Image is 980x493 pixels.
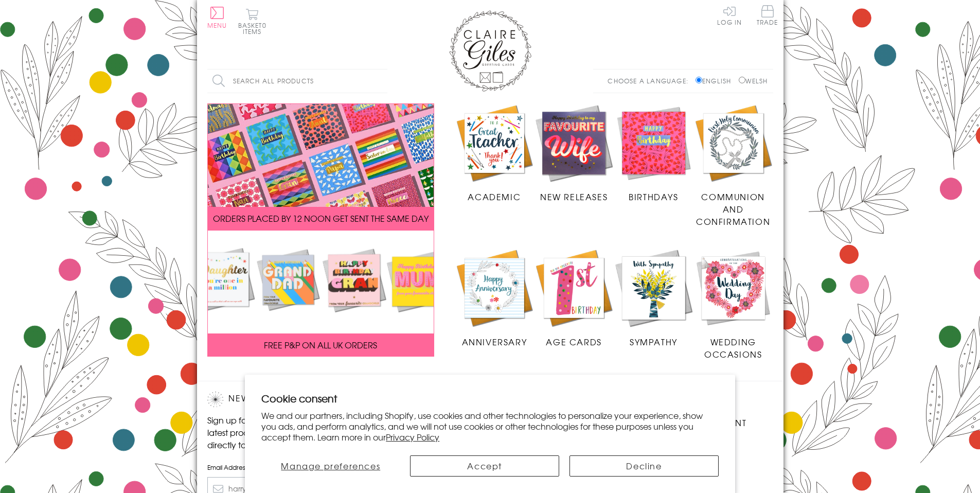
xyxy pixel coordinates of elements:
a: Academic [455,103,534,203]
button: Decline [569,455,719,477]
span: Age Cards [546,336,601,348]
label: Email Address [207,463,382,472]
span: Wedding Occasions [704,336,762,360]
span: Communion and Confirmation [696,190,770,227]
input: Search all products [207,69,387,93]
span: Menu [207,21,227,30]
span: FREE P&P ON ALL UK ORDERS [264,339,377,351]
span: Manage preferences [281,460,380,472]
a: Communion and Confirmation [693,103,773,228]
input: Search [377,69,387,93]
span: Academic [468,190,521,203]
p: Sign up for our newsletter to receive the latest product launches, news and offers directly to yo... [207,414,382,451]
label: Welsh [739,76,768,85]
a: Sympathy [614,248,693,348]
span: ORDERS PLACED BY 12 NOON GET SENT THE SAME DAY [213,212,429,224]
input: Welsh [739,77,745,83]
input: English [696,77,702,83]
span: Birthdays [629,190,678,203]
a: Wedding Occasions [693,248,773,360]
button: Basket0 items [238,8,266,34]
span: Anniversary [462,336,527,348]
a: Trade [757,5,778,27]
button: Accept [410,455,559,477]
h2: Newsletter [207,392,382,407]
span: Trade [757,5,778,25]
p: We and our partners, including Shopify, use cookies and other technologies to personalize your ex... [261,410,719,442]
img: Claire Giles Greetings Cards [449,10,531,92]
a: Age Cards [534,248,614,348]
a: New Releases [534,103,614,203]
span: 0 items [243,21,266,36]
a: Log In [717,5,742,25]
span: Sympathy [630,336,678,348]
h2: Cookie consent [261,391,719,406]
a: Birthdays [614,103,693,203]
span: New Releases [540,190,608,203]
label: English [696,76,736,85]
button: Menu [207,7,227,28]
p: Choose a language: [608,76,693,85]
a: Privacy Policy [386,431,439,443]
a: Anniversary [455,248,534,348]
button: Manage preferences [261,455,400,477]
